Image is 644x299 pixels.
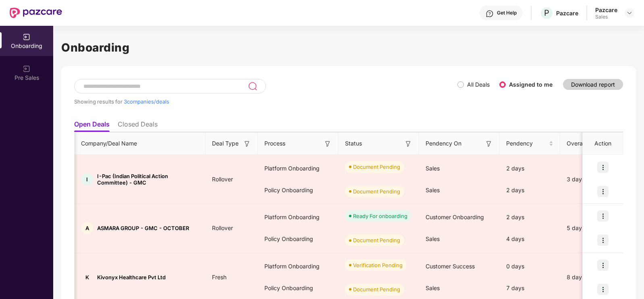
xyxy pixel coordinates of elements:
div: Policy Onboarding [258,277,339,299]
div: 3 days [560,175,629,184]
div: Verification Pending [353,261,403,269]
img: icon [597,210,609,222]
span: Sales [426,235,440,242]
div: Pazcare [556,9,578,17]
label: Assigned to me [509,81,553,88]
span: Kivonyx Healthcare Pvt Ltd [97,274,166,280]
th: Company/Deal Name [75,133,206,155]
label: All Deals [467,81,490,88]
img: svg+xml;base64,PHN2ZyB3aWR0aD0iMTYiIGhlaWdodD0iMTYiIHZpZXdCb3g9IjAgMCAxNiAxNiIgZmlsbD0ibm9uZSIgeG... [324,140,332,148]
div: Platform Onboarding [258,206,339,228]
li: Closed Deals [118,120,158,132]
img: svg+xml;base64,PHN2ZyBpZD0iRHJvcGRvd24tMzJ4MzIiIHhtbG5zPSJodHRwOi8vd3d3LnczLm9yZy8yMDAwL3N2ZyIgd2... [626,10,633,16]
div: Document Pending [353,236,400,244]
span: Rollover [206,176,239,183]
span: Pendency On [426,139,461,148]
th: Action [583,133,623,155]
img: icon [597,260,609,271]
span: Customer Onboarding [426,214,484,220]
span: Status [345,139,362,148]
span: Deal Type [212,139,239,148]
div: Document Pending [353,187,400,195]
div: Document Pending [353,163,400,171]
img: svg+xml;base64,PHN2ZyB3aWR0aD0iMjAiIGhlaWdodD0iMjAiIHZpZXdCb3g9IjAgMCAyMCAyMCIgZmlsbD0ibm9uZSIgeG... [23,65,31,73]
span: Sales [426,187,440,193]
span: Sales [426,284,440,291]
div: Policy Onboarding [258,179,339,201]
span: I-Pac (Indian Political Action Committee) - GMC [97,173,199,186]
span: ASMARA GROUP - GMC - OCTOBER [97,225,189,231]
span: Customer Success [426,263,475,270]
span: 3 companies/deals [124,98,169,105]
span: P [544,8,549,18]
div: Ready For onboarding [353,212,407,220]
div: Document Pending [353,285,400,293]
img: icon [597,186,609,197]
img: icon [597,284,609,295]
span: Rollover [206,224,239,231]
img: New Pazcare Logo [10,8,62,18]
div: Platform Onboarding [258,158,339,179]
img: icon [597,162,609,173]
span: Fresh [206,274,233,280]
li: Open Deals [74,120,110,132]
div: 2 days [500,158,560,179]
h1: Onboarding [61,39,636,56]
span: Sales [426,165,440,172]
div: I [81,173,93,185]
img: svg+xml;base64,PHN2ZyB3aWR0aD0iMjAiIGhlaWdodD0iMjAiIHZpZXdCb3g9IjAgMCAyMCAyMCIgZmlsbD0ibm9uZSIgeG... [23,33,31,41]
div: A [81,222,93,234]
img: svg+xml;base64,PHN2ZyB3aWR0aD0iMTYiIGhlaWdodD0iMTYiIHZpZXdCb3g9IjAgMCAxNiAxNiIgZmlsbD0ibm9uZSIgeG... [404,140,412,148]
img: icon [597,235,609,246]
div: Pazcare [595,6,617,14]
div: Policy Onboarding [258,228,339,250]
div: Sales [595,14,617,20]
div: K [81,271,93,283]
span: Process [264,139,285,148]
button: Download report [563,79,623,90]
div: 8 days [560,273,629,282]
div: Get Help [497,10,517,16]
img: svg+xml;base64,PHN2ZyB3aWR0aD0iMjQiIGhlaWdodD0iMjUiIHZpZXdCb3g9IjAgMCAyNCAyNSIgZmlsbD0ibm9uZSIgeG... [248,81,257,91]
span: Pendency [506,139,547,148]
div: Platform Onboarding [258,255,339,277]
div: 4 days [500,228,560,250]
img: svg+xml;base64,PHN2ZyB3aWR0aD0iMTYiIGhlaWdodD0iMTYiIHZpZXdCb3g9IjAgMCAxNiAxNiIgZmlsbD0ibm9uZSIgeG... [485,140,493,148]
div: 5 days [560,224,629,233]
th: Overall Pendency [560,133,629,155]
div: Showing results for [74,98,457,105]
div: 0 days [500,255,560,277]
img: svg+xml;base64,PHN2ZyBpZD0iSGVscC0zMngzMiIgeG1sbnM9Imh0dHA6Ly93d3cudzMub3JnLzIwMDAvc3ZnIiB3aWR0aD... [486,10,494,18]
div: 7 days [500,277,560,299]
img: svg+xml;base64,PHN2ZyB3aWR0aD0iMTYiIGhlaWdodD0iMTYiIHZpZXdCb3g9IjAgMCAxNiAxNiIgZmlsbD0ibm9uZSIgeG... [243,140,251,148]
div: 2 days [500,179,560,201]
div: 2 days [500,206,560,228]
th: Pendency [500,133,560,155]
